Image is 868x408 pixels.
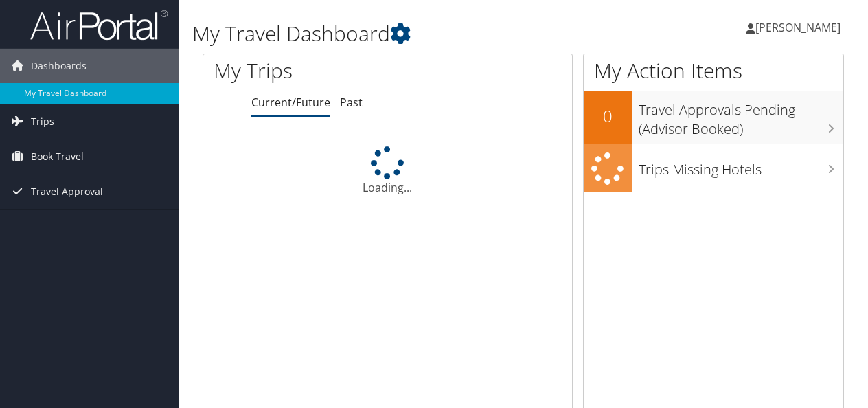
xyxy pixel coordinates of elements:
h3: Travel Approvals Pending (Advisor Booked) [639,93,843,139]
h1: My Action Items [584,56,843,85]
h1: My Trips [214,56,408,85]
a: 0Travel Approvals Pending (Advisor Booked) [584,91,843,144]
h2: 0 [584,104,632,128]
span: Travel Approval [31,174,103,209]
a: Current/Future [251,95,330,110]
span: Book Travel [31,139,84,174]
h3: Trips Missing Hotels [639,153,843,179]
h1: My Travel Dashboard [192,19,634,48]
span: Trips [31,104,54,139]
a: [PERSON_NAME] [746,7,854,48]
img: airportal-logo.png [30,9,168,41]
a: Trips Missing Hotels [584,144,843,193]
a: Past [340,95,363,110]
div: Loading... [203,146,572,196]
span: [PERSON_NAME] [755,20,841,35]
span: Dashboards [31,49,87,83]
